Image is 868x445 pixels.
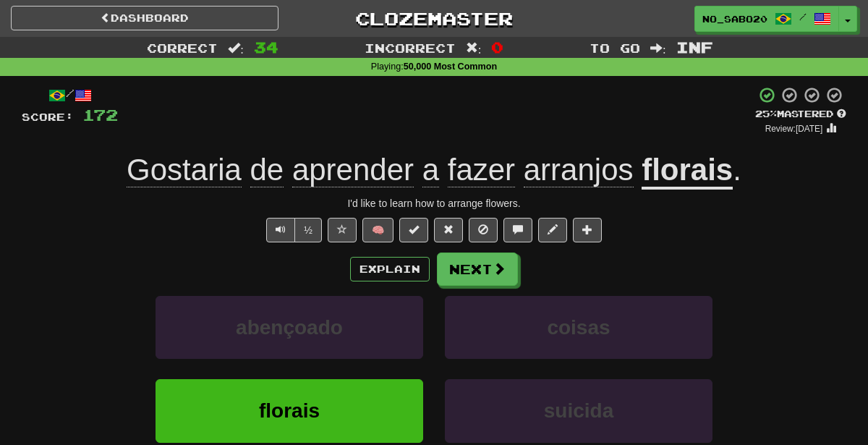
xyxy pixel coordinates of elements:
button: Add to collection (alt+a) [573,218,602,242]
span: aprender [292,153,414,187]
button: ½ [294,218,322,242]
button: florais [156,379,423,442]
u: florais [642,153,733,190]
span: Score: [22,111,74,123]
button: Discuss sentence (alt+u) [503,218,532,242]
span: 172 [82,106,118,124]
div: Mastered [755,108,846,121]
button: 🧠 [362,218,393,242]
span: Correct [147,41,218,55]
span: suicida [544,399,613,422]
button: suicida [445,379,712,442]
span: abençoado [236,316,343,339]
span: de [250,153,284,187]
button: Favorite sentence (alt+f) [328,218,357,242]
button: Reset to 0% Mastered (alt+r) [434,218,463,242]
span: : [650,42,666,54]
button: Ignore sentence (alt+i) [469,218,498,242]
span: arranjos [524,153,634,187]
a: Dashboard [11,6,278,30]
span: : [466,42,482,54]
small: Review: [DATE] [765,124,823,134]
span: Incorrect [365,41,456,55]
button: Edit sentence (alt+d) [538,218,567,242]
span: . [733,153,741,187]
div: Text-to-speech controls [263,218,322,242]
strong: 50,000 Most Common [404,62,497,72]
span: Inf [676,38,713,56]
a: No_Sabo20 / [694,6,839,32]
button: coisas [445,296,712,359]
div: / [22,86,118,104]
span: No_Sabo20 [702,12,767,25]
span: a [422,153,439,187]
button: Explain [350,257,430,281]
a: Clozemaster [300,6,568,31]
button: Set this sentence to 100% Mastered (alt+m) [399,218,428,242]
span: / [799,12,807,22]
span: florais [259,399,320,422]
span: 25 % [755,108,777,119]
span: To go [590,41,640,55]
button: Play sentence audio (ctl+space) [266,218,295,242]
span: Gostaria [127,153,242,187]
button: abençoado [156,296,423,359]
button: Next [437,253,518,286]
span: fazer [448,153,515,187]
span: coisas [547,316,610,339]
span: : [228,42,244,54]
span: 34 [254,38,278,56]
span: 0 [491,38,503,56]
div: I'd like to learn how to arrange flowers. [22,196,846,211]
